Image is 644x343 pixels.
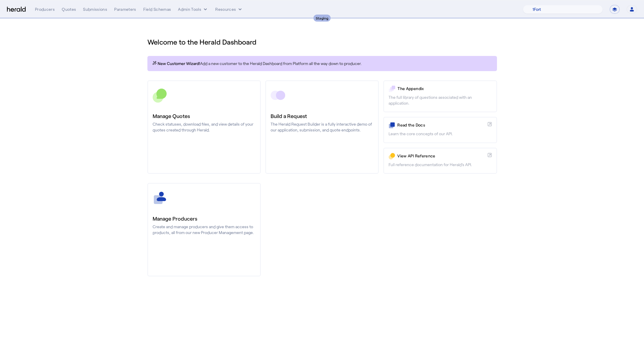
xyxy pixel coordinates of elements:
p: The full library of questions associated with an application. [389,94,491,106]
div: Quotes [62,6,76,12]
p: Check statuses, download files, and view details of your quotes created through Herald. [153,121,255,133]
a: Manage QuotesCheck statuses, download files, and view details of your quotes created through Herald. [147,80,261,174]
span: New Customer Wizard! [158,61,200,66]
p: The Appendix [398,86,491,92]
button: internal dropdown menu [178,6,208,12]
p: Learn the core concepts of our API. [389,131,491,137]
div: Field Schemas [143,6,171,12]
p: Create and manage producers and give them access to products, all from our new Producer Managemen... [153,224,255,235]
h3: Manage Producers [153,214,255,223]
p: Read the Docs [397,122,485,128]
p: View API Reference [397,153,485,159]
p: Add a new customer to the Herald Dashboard from Platform all the way down to producer. [152,61,492,66]
button: Resources dropdown menu [215,6,243,12]
h3: Manage Quotes [153,112,255,120]
h1: Welcome to the Herald Dashboard [147,37,497,47]
p: The Herald Request Builder is a fully interactive demo of our application, submission, and quote ... [271,121,373,133]
div: Submissions [83,6,107,12]
div: Parameters [114,6,136,12]
h3: Build a Request [271,112,373,120]
div: Staging [313,15,331,22]
img: Herald Logo [7,7,26,12]
p: Full reference documentation for Herald's API. [389,162,491,168]
a: View API ReferenceFull reference documentation for Herald's API. [383,148,497,174]
a: Manage ProducersCreate and manage producers and give them access to products, all from our new Pr... [147,183,261,276]
a: The AppendixThe full library of questions associated with an application. [383,80,497,112]
a: Read the DocsLearn the core concepts of our API. [383,117,497,143]
a: Build a RequestThe Herald Request Builder is a fully interactive demo of our application, submiss... [265,80,379,174]
div: Producers [35,6,55,12]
